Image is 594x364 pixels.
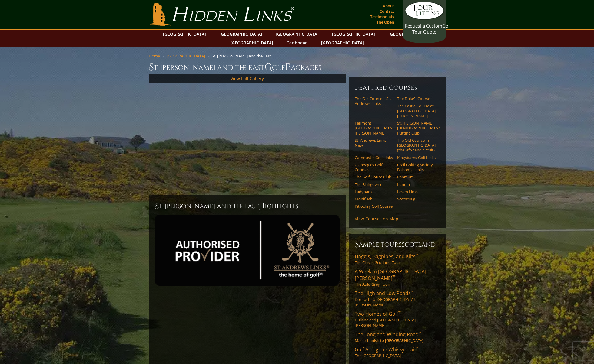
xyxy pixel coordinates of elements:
span: Golf Along the Whisky Trail [355,346,418,353]
a: View Full Gallery [231,76,264,81]
span: P [285,61,291,73]
span: H [259,201,265,211]
a: [GEOGRAPHIC_DATA] [216,30,265,38]
sup: ™ [419,330,421,336]
sup: ™ [392,274,395,279]
h6: Sample ToursScotland [355,240,440,249]
a: The Blairgowrie [355,182,393,187]
span: The Long and Winding Road [355,331,421,338]
a: Haggis, Bagpipes, and Kilts™The Classic Scotland Tour [355,253,440,265]
a: Request a CustomGolf Tour Quote [405,2,444,35]
a: [GEOGRAPHIC_DATA] [167,53,205,59]
a: [GEOGRAPHIC_DATA] [273,30,322,38]
a: The Castle Course at [GEOGRAPHIC_DATA][PERSON_NAME] [397,103,436,118]
sup: ™ [411,289,413,294]
a: View Courses on Map [355,216,398,222]
a: St. Andrews Links–New [355,138,393,148]
a: Ladybank [355,189,393,194]
a: Scotscraig [397,197,436,201]
h2: St. [PERSON_NAME] and the East ighlights [155,201,340,211]
a: Gleneagles Golf Courses [355,162,393,172]
span: Haggis, Bagpipes, and Kilts [355,253,418,260]
a: About [381,2,396,10]
h6: Featured Courses [355,83,440,93]
a: [GEOGRAPHIC_DATA] [318,38,367,47]
span: The High and Low Roads [355,290,413,297]
a: Golf Along the Whisky Trail™The [GEOGRAPHIC_DATA] [355,346,440,358]
a: The High and Low Roads™Dornoch to [GEOGRAPHIC_DATA][PERSON_NAME] [355,290,440,307]
h1: St. [PERSON_NAME] and the East olf ackages [149,61,446,73]
a: Carnoustie Golf Links [355,155,393,160]
a: Contact [378,7,396,15]
a: The Open [375,18,396,26]
span: A Week in [GEOGRAPHIC_DATA][PERSON_NAME] [355,268,426,281]
a: Kingsbarns Golf Links [397,155,436,160]
a: [GEOGRAPHIC_DATA] [160,30,209,38]
a: Two Homes of Golf™Gullane and [GEOGRAPHIC_DATA][PERSON_NAME] [355,310,440,328]
span: G [264,61,272,73]
a: The Duke’s Course [397,96,436,101]
a: Fairmont [GEOGRAPHIC_DATA][PERSON_NAME] [355,121,393,135]
a: Crail Golfing Society Balcomie Links [397,162,436,172]
a: St. [PERSON_NAME] [DEMOGRAPHIC_DATA]’ Putting Club [397,121,436,135]
a: [GEOGRAPHIC_DATA] [329,30,378,38]
span: Two Homes of Golf [355,310,401,317]
a: Lundin [397,182,436,187]
a: The Golf House Club [355,174,393,179]
span: Request a Custom [405,23,442,29]
a: Pitlochry Golf Course [355,204,393,209]
a: Caribbean [284,38,311,47]
sup: ™ [416,252,418,258]
a: The Long and Winding Road™Machrihanish to [GEOGRAPHIC_DATA] [355,331,440,343]
a: A Week in [GEOGRAPHIC_DATA][PERSON_NAME]™The Auld Grey Toon [355,268,440,287]
li: St. [PERSON_NAME] and the East [212,53,274,59]
a: Leven Links [397,189,436,194]
a: The Old Course in [GEOGRAPHIC_DATA] (the left-hand circuit) [397,138,436,153]
img: st-andrews-authorized-provider-2 [155,215,340,286]
a: The Old Course – St. Andrews Links [355,96,393,106]
a: Monifieth [355,197,393,201]
a: Testimonials [369,12,396,21]
sup: ™ [416,346,418,351]
a: Panmure [397,174,436,179]
a: Home [149,53,160,59]
a: [GEOGRAPHIC_DATA] [227,38,276,47]
a: [GEOGRAPHIC_DATA] [385,30,434,38]
sup: ™ [398,310,401,315]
